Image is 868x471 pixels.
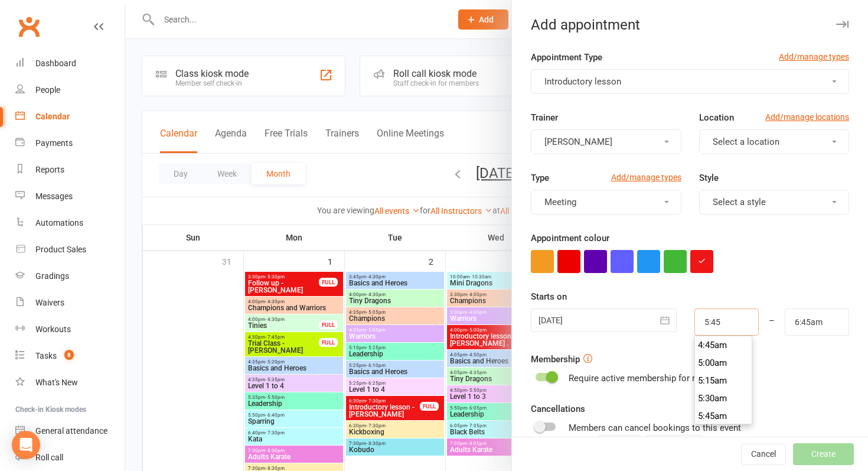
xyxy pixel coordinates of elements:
[35,59,76,68] div: Dashboard
[531,290,567,304] label: Starts on
[713,137,779,147] span: Select a location
[531,231,609,245] label: Appointment colour
[35,245,86,254] div: Product Sales
[15,263,125,290] a: Gradings
[544,197,576,207] span: Meeting
[699,171,719,185] label: Style
[15,50,125,77] a: Dashboard
[569,421,849,454] div: Members can cancel bookings to this event
[713,197,766,207] span: Select a style
[15,316,125,343] a: Workouts
[15,418,125,444] a: General attendance kiosk mode
[35,271,69,281] div: Gradings
[531,111,558,125] label: Trainer
[35,85,60,95] div: People
[741,444,786,465] button: Cancel
[765,111,849,124] a: Add/manage locations
[15,343,125,369] a: Tasks 8
[35,351,57,360] div: Tasks
[531,190,681,215] button: Meeting
[573,435,703,454] div: up to
[531,50,602,64] label: Appointment Type
[15,77,125,103] a: People
[544,76,621,87] span: Introductory lesson
[35,453,63,462] div: Roll call
[699,129,849,154] button: Select a location
[695,354,752,372] li: 5:00am
[35,324,71,334] div: Workouts
[15,183,125,210] a: Messages
[14,12,44,41] a: Clubworx
[779,50,849,63] a: Add/manage types
[531,129,681,154] button: [PERSON_NAME]
[35,138,73,148] div: Payments
[35,191,73,201] div: Messages
[15,157,125,183] a: Reports
[531,171,549,185] label: Type
[15,369,125,396] a: What's New
[35,218,83,228] div: Automations
[15,210,125,236] a: Automations
[35,165,64,174] div: Reports
[35,378,78,387] div: What's New
[699,111,734,125] label: Location
[695,372,752,389] li: 5:15am
[35,426,107,436] div: General attendance
[531,352,580,366] label: Membership
[35,298,64,307] div: Waivers
[531,402,585,416] label: Cancellations
[15,130,125,157] a: Payments
[695,407,752,425] li: 5:45am
[15,236,125,263] a: Product Sales
[758,308,785,336] div: –
[569,371,733,385] div: Require active membership for members?
[12,431,40,459] div: Open Intercom Messenger
[695,389,752,407] li: 5:30am
[695,336,752,354] li: 4:45am
[512,17,868,33] div: Add appointment
[64,350,74,360] span: 8
[611,171,681,184] a: Add/manage types
[544,137,612,147] span: [PERSON_NAME]
[699,190,849,215] button: Select a style
[15,444,125,471] a: Roll call
[645,435,703,454] button: day(s)
[15,103,125,130] a: Calendar
[15,290,125,316] a: Waivers
[35,112,70,121] div: Calendar
[531,69,849,94] button: Introductory lesson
